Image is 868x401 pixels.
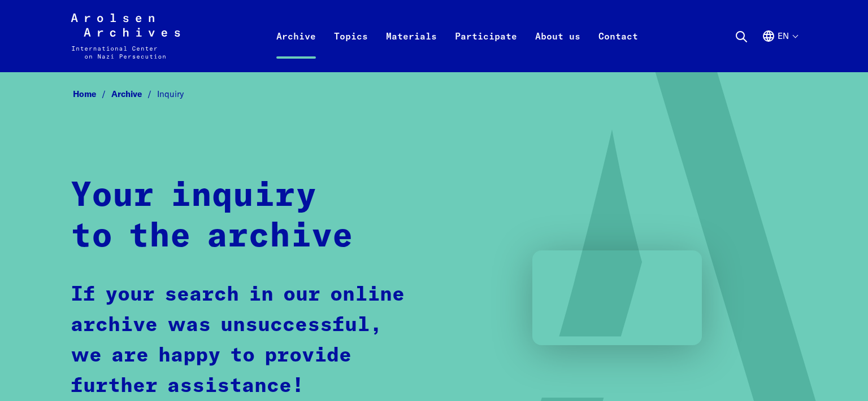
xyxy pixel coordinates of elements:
[267,14,647,59] nav: Primary
[71,86,797,103] nav: Breadcrumb
[111,89,157,99] a: Archive
[325,27,377,72] a: Topics
[377,27,446,72] a: Materials
[762,29,797,70] button: English, language selection
[526,27,589,72] a: About us
[589,27,647,72] a: Contact
[157,89,184,99] span: Inquiry
[71,179,353,254] strong: Your inquiry to the archive
[73,89,111,99] a: Home
[267,27,325,72] a: Archive
[446,27,526,72] a: Participate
